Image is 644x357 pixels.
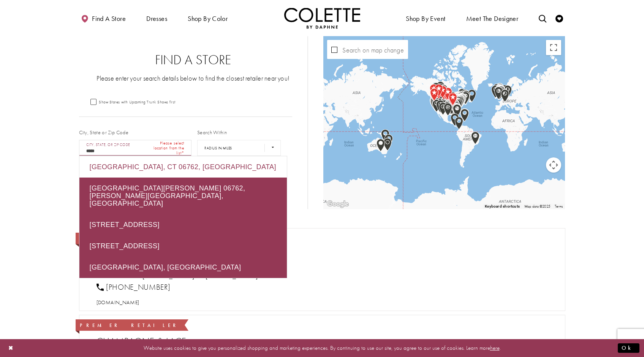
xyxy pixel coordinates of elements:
button: Keyboard shortcuts [485,204,520,209]
span: Dresses [146,15,167,22]
a: Toggle search [537,8,548,29]
div: [STREET_ADDRESS] [79,235,287,257]
span: Map data ©2025 [524,204,550,209]
div: [GEOGRAPHIC_DATA], CT 06762, [GEOGRAPHIC_DATA] [79,156,287,178]
p: Website uses cookies to give you personalized shopping and marketing experiences. By continuing t... [55,343,589,353]
a: [PHONE_NUMBER] [97,282,171,292]
h2: Amelishan Bridal [97,249,555,260]
a: Check Wishlist [554,8,565,29]
span: Shop by color [186,8,229,29]
a: Find a store [79,8,128,29]
a: Visit Home Page [284,8,360,29]
button: Map camera controls [546,157,561,173]
span: Meet the designer [466,15,519,22]
div: [GEOGRAPHIC_DATA][PERSON_NAME] 06762, [PERSON_NAME][GEOGRAPHIC_DATA], [GEOGRAPHIC_DATA] [79,178,287,214]
div: Map with store locations [323,36,565,209]
a: here [490,344,500,352]
a: Terms (opens in new tab) [555,204,563,209]
h2: Find a Store [94,52,293,68]
span: Find a store [92,15,126,22]
span: [PHONE_NUMBER] [106,282,170,292]
select: Radius In Miles [197,140,281,156]
span: [DOMAIN_NAME] [97,299,139,306]
a: Open this area in Google Maps (opens a new window) [325,199,350,209]
span: Shop By Event [404,8,447,29]
button: Close Dialog [5,341,17,355]
span: Shop by color [188,15,228,22]
span: Dresses [144,8,169,29]
div: [GEOGRAPHIC_DATA], [GEOGRAPHIC_DATA] [79,257,287,278]
label: City, State or Zip Code [79,129,129,136]
span: Shop By Event [406,15,445,22]
span: Premier Retailer [80,322,179,328]
a: Meet the designer [464,8,521,29]
label: Search Within [197,129,227,136]
button: Submit Dialog [618,343,639,353]
a: Opens in new tab [97,299,139,306]
img: Colette by Daphne [284,8,360,29]
p: Please enter your search details below to find the closest retailer near you! [94,73,293,83]
input: City, State, or ZIP Code [79,140,192,156]
div: [STREET_ADDRESS] [79,214,287,235]
button: Toggle fullscreen view [546,40,561,55]
h2: Champagne & Lace [97,336,555,347]
img: Google [325,199,350,209]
